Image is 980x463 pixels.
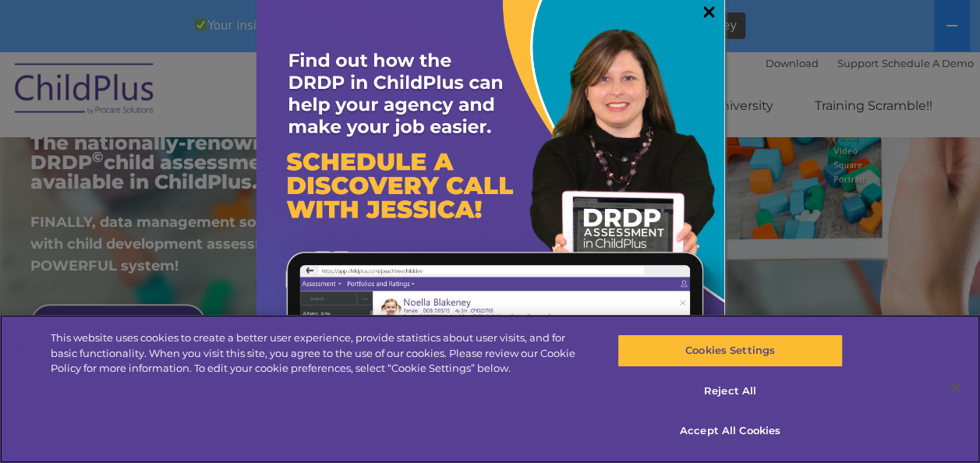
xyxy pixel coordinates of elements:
[617,334,843,367] button: Cookies Settings
[617,375,843,408] button: Reject All
[938,370,972,405] button: Close
[617,415,843,447] button: Accept All Cookies
[700,4,718,19] a: ×
[51,330,588,376] div: This website uses cookies to create a better user experience, provide statistics about user visit...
